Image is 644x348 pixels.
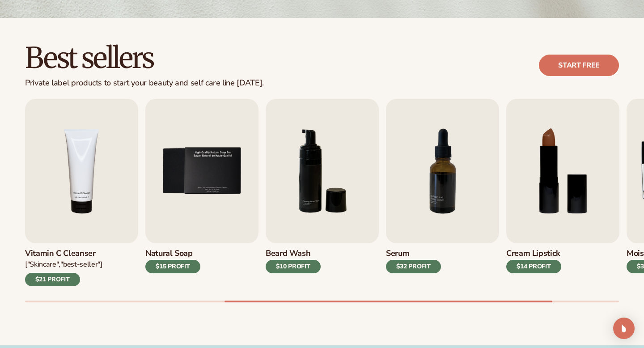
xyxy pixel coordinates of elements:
[506,260,561,273] div: $14 PROFIT
[386,99,499,286] a: 7 / 9
[266,249,321,259] h3: Beard Wash
[25,99,138,286] a: 4 / 9
[506,249,561,259] h3: Cream Lipstick
[386,260,441,273] div: $32 PROFIT
[613,318,635,339] div: Open Intercom Messenger
[145,99,258,286] a: 5 / 9
[266,260,321,273] div: $10 PROFIT
[539,55,619,76] a: Start free
[25,273,80,286] div: $21 PROFIT
[25,260,102,269] div: ["Skincare","Best-seller"]
[25,43,264,73] h2: Best sellers
[145,249,200,259] h3: Natural Soap
[506,99,619,286] a: 8 / 9
[266,99,379,286] a: 6 / 9
[25,78,264,88] div: Private label products to start your beauty and self care line [DATE].
[25,249,102,259] h3: Vitamin C Cleanser
[386,249,441,259] h3: Serum
[145,260,200,273] div: $15 PROFIT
